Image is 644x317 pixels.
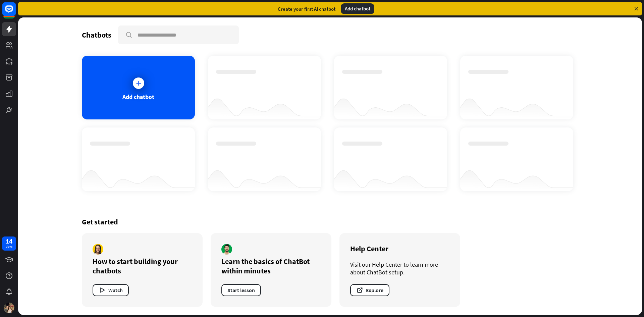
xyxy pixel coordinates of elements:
[350,261,449,276] div: Visit our Help Center to learn more about ChatBot setup.
[5,3,25,23] button: Open LiveChat chat widget
[82,217,578,226] div: Get started
[350,284,389,296] button: Explore
[2,236,16,251] a: 14 days
[221,257,321,275] div: Learn the basics of ChatBot within minutes
[221,284,261,296] button: Start lesson
[122,93,154,101] div: Add chatbot
[6,238,12,244] div: 14
[341,3,374,14] div: Add chatbot
[350,244,449,253] div: Help Center
[93,257,192,275] div: How to start building your chatbots
[93,244,103,255] img: author
[6,244,12,249] div: days
[93,284,129,296] button: Watch
[278,6,335,12] div: Create your first AI chatbot
[221,244,232,255] img: author
[82,30,111,40] div: Chatbots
